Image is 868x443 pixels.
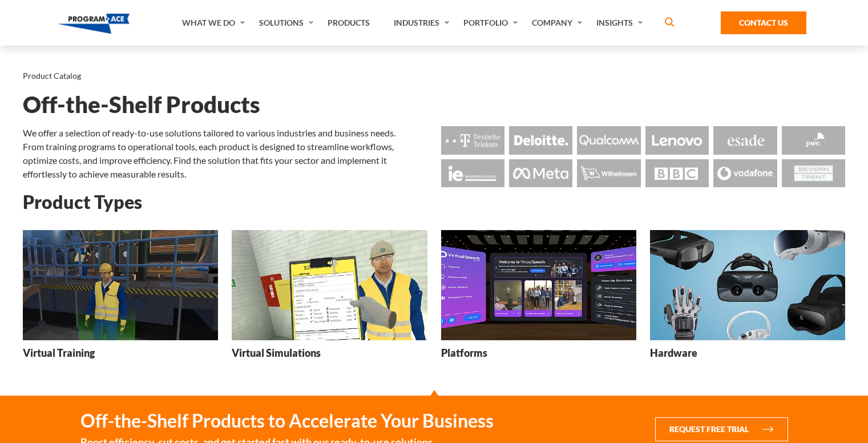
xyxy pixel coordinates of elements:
img: Virtual Training [23,230,218,340]
a: Virtual Training [23,230,218,368]
img: Logo - Seven Trent [782,159,845,187]
a: Platforms [441,230,636,368]
strong: Off-the-Shelf Products to Accelerate Your Business [80,409,494,432]
img: Logo - Vodafone [713,159,777,187]
li: Product Catalog [23,69,81,83]
img: Program-Ace [58,14,130,34]
img: Logo - Deutsche Telekom [441,126,504,154]
img: Logo - Meta [509,159,572,187]
p: From training programs to operational tools, each product is designed to streamline workflows, op... [23,140,427,181]
h2: Product Types [23,192,845,212]
img: Platforms [441,230,636,340]
img: Logo - Wilhemsen [577,159,640,187]
img: Logo - Ie Business School [441,159,504,187]
img: Logo - Lenovo [645,126,709,154]
a: Contact Us [721,11,806,34]
h3: Hardware [650,346,697,360]
nav: breadcrumb [23,69,845,83]
h3: Virtual Simulations [232,346,321,360]
a: Hardware [650,230,845,368]
img: Logo - Qualcomm [577,126,640,154]
img: Logo - BBC [645,159,709,187]
h3: Virtual Training [23,346,95,360]
h3: Platforms [441,346,487,360]
button: Request Free Trial [655,417,788,441]
img: Logo - Pwc [782,126,845,154]
h1: Off-the-Shelf Products [23,95,845,115]
a: Virtual Simulations [232,230,427,368]
img: Logo - Deloitte [509,126,572,154]
img: Virtual Simulations [232,230,427,340]
img: Hardware [650,230,845,340]
img: Logo - Esade [713,126,777,154]
p: We offer a selection of ready-to-use solutions tailored to various industries and business needs. [23,126,427,140]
